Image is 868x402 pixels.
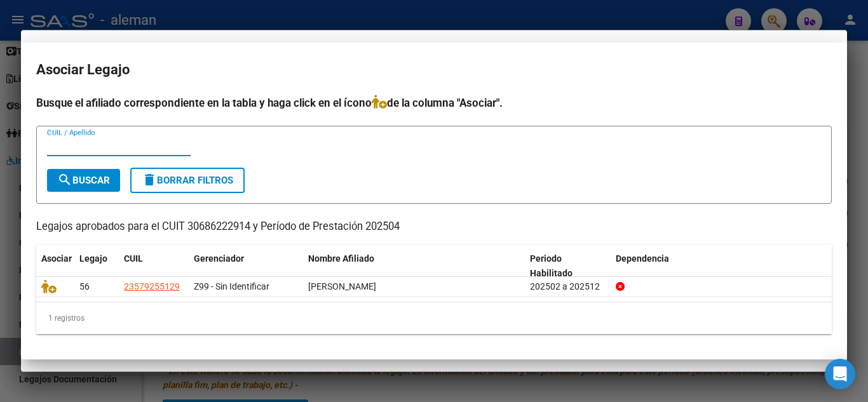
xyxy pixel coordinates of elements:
span: DEMICHELIS GIOVANNI VINCENZO [308,281,376,291]
h4: Busque el afiliado correspondiente en la tabla y haga click en el ícono de la columna "Asociar". [36,95,832,111]
datatable-header-cell: Legajo [74,245,119,287]
span: Borrar Filtros [142,175,233,186]
datatable-header-cell: Nombre Afiliado [303,245,525,287]
span: Periodo Habilitado [530,253,573,278]
span: Nombre Afiliado [308,253,374,264]
p: Legajos aprobados para el CUIT 30686222914 y Período de Prestación 202504 [36,219,832,235]
span: 23579255129 [124,281,180,291]
span: 56 [79,281,90,291]
datatable-header-cell: CUIL [119,245,189,287]
span: Buscar [57,175,110,186]
button: Borrar Filtros [130,168,245,193]
datatable-header-cell: Periodo Habilitado [525,245,611,287]
mat-icon: search [57,172,72,187]
div: 1 registros [36,302,832,334]
span: Gerenciador [194,253,244,264]
datatable-header-cell: Asociar [36,245,74,287]
span: Asociar [41,253,72,264]
datatable-header-cell: Gerenciador [189,245,303,287]
span: CUIL [124,253,143,264]
mat-icon: delete [142,172,157,187]
h2: Asociar Legajo [36,58,832,82]
button: Buscar [47,169,120,192]
div: Open Intercom Messenger [825,359,855,389]
datatable-header-cell: Dependencia [611,245,832,287]
span: Dependencia [616,253,669,264]
span: Z99 - Sin Identificar [194,281,269,291]
span: Legajo [79,253,107,264]
div: 202502 a 202512 [530,279,606,294]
